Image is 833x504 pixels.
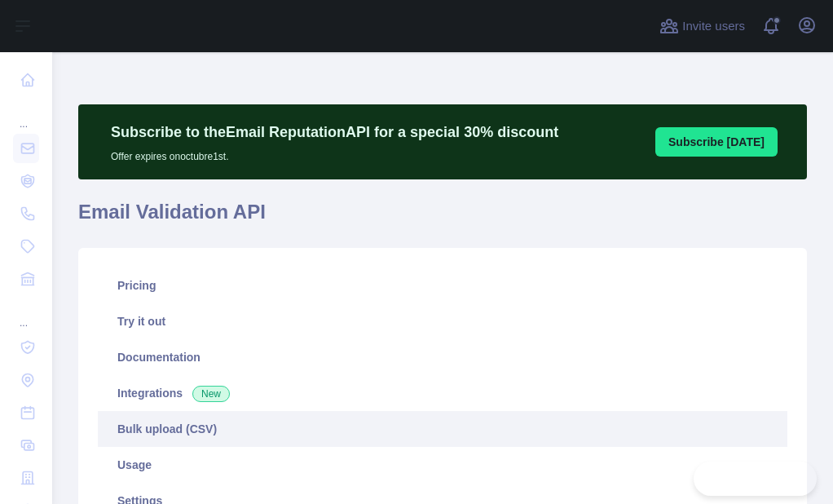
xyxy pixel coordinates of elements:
button: Invite users [656,13,748,39]
p: Offer expires on octubre 1st. [111,144,558,163]
iframe: Toggle Customer Support [694,462,817,496]
a: Try it out [98,303,787,339]
a: Integrations New [98,375,787,411]
a: Documentation [98,339,787,375]
span: New [192,386,230,402]
p: Subscribe to the Email Reputation API for a special 30 % discount [111,121,558,144]
a: Usage [98,447,787,483]
div: ... [13,297,39,329]
button: Subscribe [DATE] [655,127,778,157]
span: Invite users [682,17,745,36]
div: ... [13,98,39,130]
h1: Email Validation API [78,199,807,238]
a: Bulk upload (CSV) [98,411,787,447]
a: Pricing [98,267,787,303]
